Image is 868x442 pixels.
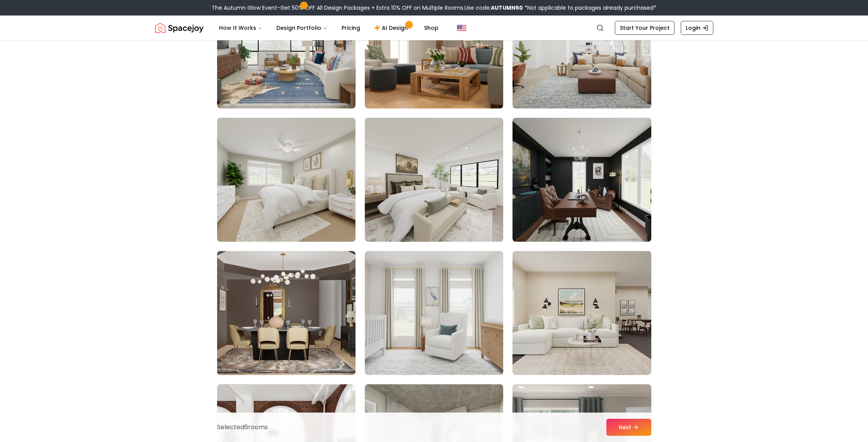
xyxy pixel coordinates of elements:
[491,4,523,12] b: AUTUMN50
[213,20,445,36] nav: Main
[606,419,651,436] button: Next
[365,251,503,375] img: Room room-14
[368,20,416,36] a: AI Design
[457,23,466,33] img: United States
[681,21,713,35] a: Login
[155,15,713,40] nav: Global
[217,118,355,242] img: Room room-10
[615,21,675,35] a: Start Your Project
[270,20,334,36] button: Design Portfolio
[155,20,204,36] img: Spacejoy Logo
[335,20,366,36] a: Pricing
[464,4,523,12] span: Use code:
[513,118,651,242] img: Room room-12
[217,423,268,432] p: Selected 6 room s
[213,20,269,36] button: How It Works
[418,20,445,36] a: Shop
[155,20,204,36] a: Spacejoy
[513,251,651,375] img: Room room-15
[217,251,355,375] img: Room room-13
[523,4,656,12] span: *Not applicable to packages already purchased*
[212,4,656,12] div: The Autumn Glow Event-Get 50% OFF All Design Packages + Extra 10% OFF on Multiple Rooms.
[365,118,503,242] img: Room room-11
